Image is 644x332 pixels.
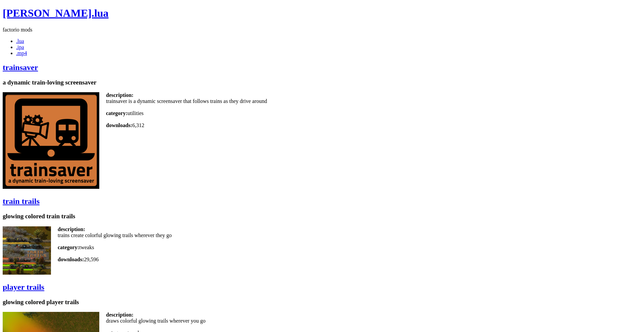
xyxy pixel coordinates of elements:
[106,110,127,116] b: category:
[106,92,133,98] b: description:
[106,122,132,128] b: downloads:
[58,257,84,262] b: downloads:
[3,63,38,72] a: trainsaver
[3,298,641,306] h3: glowing colored player trails
[58,238,172,251] div: tweaks
[106,312,133,318] b: description:
[106,92,267,190] div: trainsaver is a dynamic screensaver that follows trains as they drive around
[3,197,40,206] a: train trails
[3,79,641,86] h3: a dynamic train-loving screensaver
[16,44,24,50] a: .ipa
[3,92,99,189] img: trainsaver
[58,226,172,276] div: trains create colorful glowing trails wherever they go
[16,50,27,56] a: .mp4
[58,244,79,250] b: category:
[3,7,109,19] a: [PERSON_NAME].lua
[3,283,44,291] a: player trails
[58,251,172,263] div: 29,596
[106,104,267,116] div: utilities
[3,226,51,275] img: train trails
[106,116,267,128] div: 6,312
[58,226,85,232] b: description:
[3,27,641,33] p: factorio mods
[16,38,24,44] a: .lua
[3,213,641,220] h3: glowing colored train trails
